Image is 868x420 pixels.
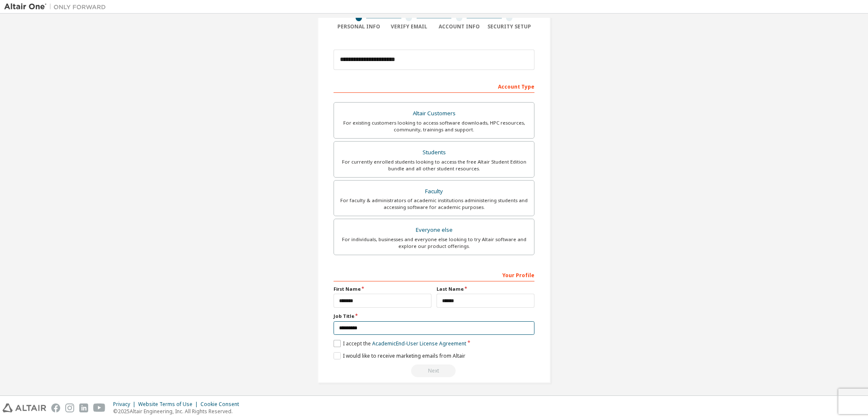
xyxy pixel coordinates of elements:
div: Security Setup [484,23,535,30]
div: Your Profile [334,268,534,281]
img: Altair One [4,3,110,11]
img: youtube.svg [93,403,106,412]
img: linkedin.svg [79,403,88,412]
p: © 2025 Altair Engineering, Inc. All Rights Reserved. [113,408,244,415]
div: Cookie Consent [200,401,244,408]
img: instagram.svg [65,403,74,412]
div: For faculty & administrators of academic institutions administering students and accessing softwa... [339,197,529,211]
div: Privacy [113,401,138,408]
label: I would like to receive marketing emails from Altair [334,352,465,359]
div: For existing customers looking to access software downloads, HPC resources, community, trainings ... [339,120,529,133]
div: Faculty [339,186,529,197]
label: Last Name [437,286,534,292]
div: Verify Email [384,23,434,30]
a: Academic End-User License Agreement [372,340,466,347]
img: facebook.svg [51,403,60,412]
div: For individuals, businesses and everyone else looking to try Altair software and explore our prod... [339,236,529,250]
div: For currently enrolled students looking to access the free Altair Student Edition bundle and all ... [339,159,529,172]
div: Account Info [434,23,484,30]
label: I accept the [334,340,466,347]
div: Students [339,147,529,159]
div: Website Terms of Use [138,401,200,408]
div: Account Type [334,79,534,93]
img: altair_logo.svg [3,403,46,412]
div: Read and acccept EULA to continue [334,364,534,377]
div: Everyone else [339,224,529,236]
div: Altair Customers [339,108,529,120]
div: Personal Info [334,23,384,30]
label: Job Title [334,313,534,320]
label: First Name [334,286,431,292]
